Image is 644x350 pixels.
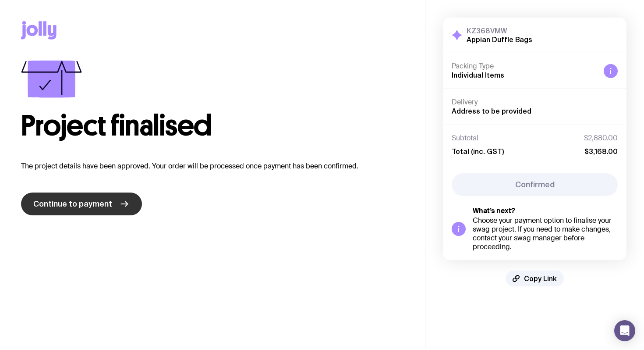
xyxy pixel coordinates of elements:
h2: Appian Duffle Bags [467,35,532,44]
span: Copy Link [524,274,557,283]
h4: Packing Type [452,62,597,71]
div: Choose your payment option to finalise your swag project. If you need to make changes, contact yo... [473,216,618,251]
span: Individual Items [452,71,504,79]
a: Continue to payment [21,193,142,215]
h4: Delivery [452,98,618,107]
span: $2,880.00 [584,134,618,143]
span: Total (inc. GST) [452,147,504,156]
span: Subtotal [452,134,478,143]
span: Address to be provided [452,107,531,115]
h5: What’s next? [473,207,618,215]
button: Confirmed [452,173,618,196]
button: Copy Link [506,271,564,286]
h1: Project finalised [21,112,404,140]
span: Continue to payment [33,199,112,209]
div: Open Intercom Messenger [614,320,635,341]
span: $3,168.00 [584,147,618,156]
p: The project details have been approved. Your order will be processed once payment has been confir... [21,161,404,171]
h3: KZ368VMW [467,26,532,35]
